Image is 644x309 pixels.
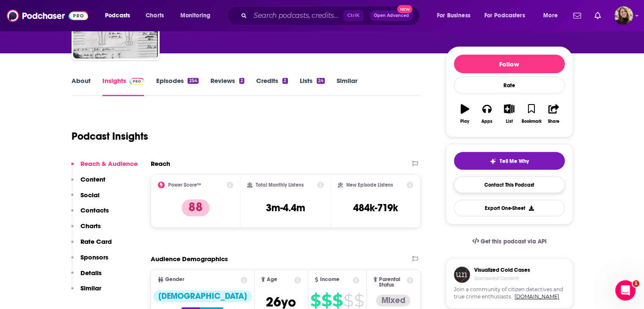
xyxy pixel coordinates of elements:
[376,295,410,306] div: Mixed
[300,77,325,96] a: Lists24
[614,6,633,25] span: Logged in as katiefuchs
[542,99,564,129] button: Share
[514,293,559,300] a: [DOMAIN_NAME]
[80,253,108,261] p: Sponsors
[370,11,413,21] button: Open AdvancedNew
[140,9,169,22] a: Charts
[310,294,321,307] span: $
[80,237,112,246] p: Rate Card
[71,191,100,207] button: Social
[614,6,633,25] button: Show profile menu
[506,119,513,124] div: List
[80,175,105,183] p: Content
[99,9,141,22] button: open menu
[151,160,170,168] h2: Reach
[397,5,412,13] span: New
[454,177,565,193] a: Contact This Podcast
[71,237,112,253] button: Rate Card
[71,206,109,222] button: Contacts
[474,267,530,273] h3: Visualized Cold Cases
[353,201,398,214] h3: 484k-719k
[165,277,184,282] span: Gender
[337,77,357,96] a: Similar
[374,14,409,18] span: Open Advanced
[500,158,529,165] span: Tell Me Why
[570,8,584,23] a: Show notifications dropdown
[105,10,130,22] span: Podcasts
[481,238,546,245] span: Get this podcast via API
[454,77,565,94] div: Rate
[210,77,244,96] a: Reviews2
[454,152,565,170] button: tell me why sparkleTell Me Why
[188,78,198,84] div: 254
[431,9,481,22] button: open menu
[454,99,476,129] button: Play
[615,280,636,301] iframe: Intercom live chat
[498,99,520,129] button: List
[235,6,428,25] div: Search podcasts, credits, & more...
[174,9,221,22] button: open menu
[460,119,469,124] div: Play
[346,182,393,188] h2: New Episode Listens
[454,55,565,73] button: Follow
[80,269,102,277] p: Details
[548,119,559,124] div: Share
[543,10,558,22] span: More
[71,284,101,300] button: Similar
[250,9,343,22] input: Search podcasts, credits, & more...
[146,10,164,22] span: Charts
[151,255,228,263] h2: Audience Demographics
[71,269,102,284] button: Details
[520,99,542,129] button: Bookmark
[72,77,91,96] a: About
[437,10,470,22] span: For Business
[489,158,496,165] img: tell me why sparkle
[71,175,105,191] button: Content
[80,222,101,230] p: Charts
[71,160,138,175] button: Reach & Audience
[320,277,340,282] span: Income
[256,182,304,188] h2: Total Monthly Listens
[479,9,537,22] button: open menu
[239,78,244,84] div: 2
[80,160,138,168] p: Reach & Audience
[182,199,210,216] p: 88
[72,130,148,143] h1: Podcast Insights
[476,99,498,129] button: Apps
[465,231,553,252] a: Get this podcast via API
[484,10,525,22] span: For Podcasters
[180,10,210,22] span: Monitoring
[102,77,144,96] a: InsightsPodchaser Pro
[633,280,639,287] span: 1
[317,78,325,84] div: 24
[168,182,201,188] h2: Power Score™
[282,78,287,84] div: 2
[379,277,405,288] span: Parental Status
[71,253,108,269] button: Sponsors
[354,294,364,307] span: $
[7,8,88,24] img: Podchaser - Follow, Share and Rate Podcasts
[481,119,492,124] div: Apps
[343,10,363,21] span: Ctrl K
[156,77,198,96] a: Episodes254
[332,294,343,307] span: $
[71,222,101,237] button: Charts
[266,201,305,214] h3: 3m-4.4m
[591,8,604,23] a: Show notifications dropdown
[454,267,470,283] img: coldCase.18b32719.png
[474,275,530,281] h4: Sponsored Content
[454,286,565,301] span: Join a community of citizen detectives and true crime enthusiasts.
[454,200,565,216] button: Export One-Sheet
[80,284,101,292] p: Similar
[537,9,568,22] button: open menu
[614,6,633,25] img: User Profile
[343,294,353,307] span: $
[521,119,541,124] div: Bookmark
[267,277,277,282] span: Age
[153,290,252,302] div: [DEMOGRAPHIC_DATA]
[80,191,100,199] p: Social
[321,294,332,307] span: $
[130,78,144,85] img: Podchaser Pro
[80,206,109,214] p: Contacts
